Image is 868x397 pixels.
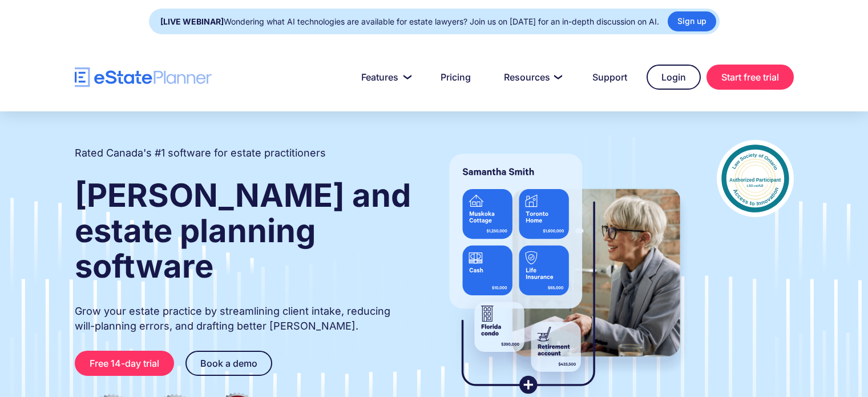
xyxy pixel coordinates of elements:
[427,66,485,89] a: Pricing
[75,67,212,87] a: home
[75,146,326,161] h2: Rated Canada's #1 software for estate practitioners
[75,351,174,376] a: Free 14-day trial
[160,14,659,30] div: Wondering what AI technologies are available for estate lawyers? Join us on [DATE] for an in-dept...
[348,66,421,89] a: Features
[75,176,411,286] strong: [PERSON_NAME] and estate planning software
[647,65,701,90] a: Login
[160,17,224,26] strong: [LIVE WEBINAR]
[579,66,641,89] a: Support
[75,304,413,334] p: Grow your estate practice by streamlining client intake, reducing will-planning errors, and draft...
[490,66,573,89] a: Resources
[706,65,794,90] a: Start free trial
[185,351,272,376] a: Book a demo
[668,11,716,31] a: Sign up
